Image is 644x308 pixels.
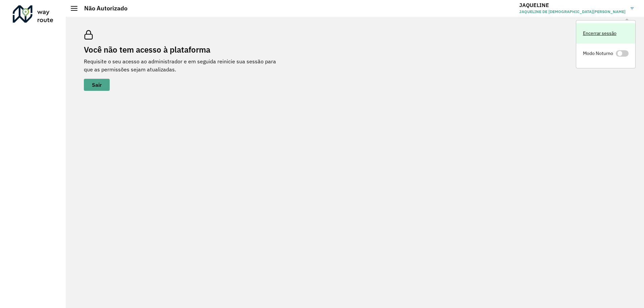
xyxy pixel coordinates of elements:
button: button [84,79,110,91]
span: Modo Noturno [583,50,613,57]
h2: Você não tem acesso à plataforma [84,45,285,55]
h2: Não Autorizado [77,5,127,12]
h3: JAQUELINE [519,2,626,8]
span: Sair [92,82,102,87]
p: Requisite o seu acesso ao administrador e em seguida reinicie sua sessão para que as permissões s... [84,57,285,73]
span: JAQUELINE DE [DEMOGRAPHIC_DATA][PERSON_NAME] [519,9,626,15]
a: Encerrar sessão [576,23,635,44]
